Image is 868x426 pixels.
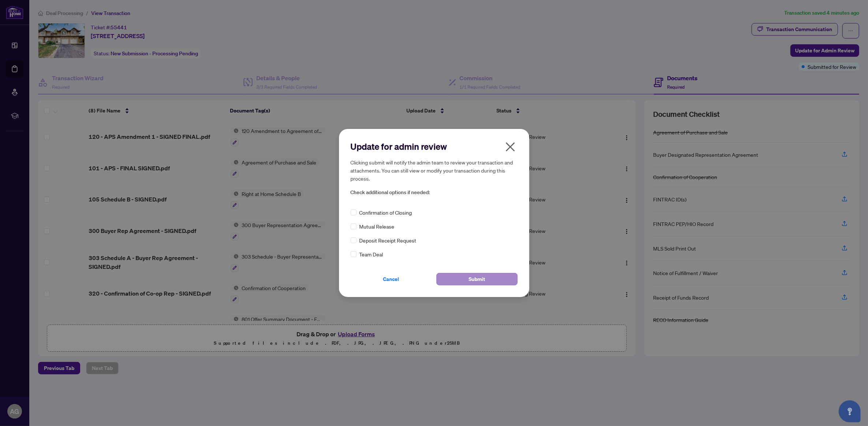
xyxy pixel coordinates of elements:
[504,141,516,153] span: close
[351,273,432,285] button: Cancel
[360,250,383,258] span: Team Deal
[436,273,518,285] button: Submit
[360,208,412,216] span: Confirmation of Closing
[351,188,518,197] span: Check additional options if needed:
[383,273,399,285] span: Cancel
[839,400,861,422] button: Open asap
[360,222,395,230] span: Mutual Release
[351,158,518,182] h5: Clicking submit will notify the admin team to review your transaction and attachments. You can st...
[469,273,485,285] span: Submit
[351,141,518,152] h2: Update for admin review
[360,236,417,244] span: Deposit Receipt Request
